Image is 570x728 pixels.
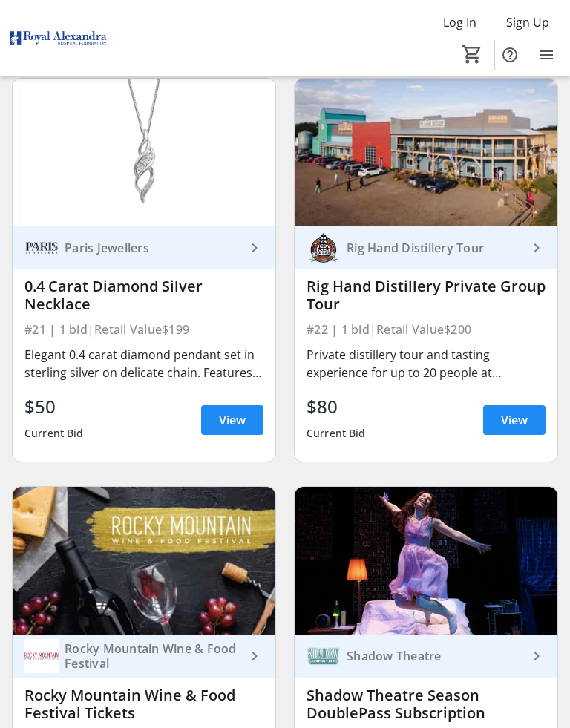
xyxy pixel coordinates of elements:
a: Shadow TheatreShadow Theatre [295,635,557,678]
div: Private distillery tour and tasting experience for up to 20 people at [GEOGRAPHIC_DATA]. Learn ab... [307,346,546,381]
img: Rig Hand Distillery Private Group Tour [295,79,557,226]
div: $50 [24,393,84,420]
a: View [201,405,263,435]
div: Shadow Theatre Season DoublePass Subscription [307,686,546,722]
div: Rocky Mountain Wine & Food Festival Tickets [24,686,263,722]
button: Sign Up [494,10,561,34]
div: 0.4 Carat Diamond Silver Necklace [24,278,263,313]
a: View [483,405,546,435]
mat-icon: keyboard_arrow_right [528,239,546,257]
span: View [219,411,246,429]
div: $80 [307,393,366,420]
img: 0.4 Carat Diamond Silver Necklace [13,79,275,226]
mat-icon: keyboard_arrow_right [246,239,263,257]
img: Shadow Theatre [307,639,341,673]
div: Elegant 0.4 carat diamond pendant set in sterling silver on delicate chain. Features brilliant-cu... [24,346,263,381]
span: View [501,411,528,429]
div: #22 | 1 bid | Retail Value $200 [307,319,546,340]
div: Paris Jewellers [59,240,246,255]
img: Royal Alexandra Hospital Foundation's Logo [9,10,108,66]
img: Shadow Theatre Season DoublePass Subscription [295,487,557,634]
div: #21 | 1 bid | Retail Value $199 [24,319,263,340]
a: Rocky Mountain Wine & Food FestivalRocky Mountain Wine & Food Festival [13,635,275,678]
div: Current Bid [307,420,366,447]
mat-icon: keyboard_arrow_right [528,647,546,665]
a: Rig Hand Distillery TourRig Hand Distillery Tour [295,226,557,269]
img: Rocky Mountain Wine & Food Festival [24,639,59,673]
div: Rocky Mountain Wine & Food Festival [59,641,246,671]
span: Log In [443,13,476,31]
button: Menu [531,40,561,70]
img: Rocky Mountain Wine & Food Festival Tickets [13,487,275,634]
button: Cart [459,41,485,68]
a: Paris JewellersParis Jewellers [13,226,275,269]
mat-icon: keyboard_arrow_right [246,647,263,665]
img: Paris Jewellers [24,231,59,265]
img: Rig Hand Distillery Tour [307,231,341,265]
div: Current Bid [24,420,84,447]
div: Rig Hand Distillery Private Group Tour [307,278,546,313]
button: Log In [431,10,488,34]
div: Shadow Theatre [341,649,528,663]
button: Help [495,40,525,70]
div: Rig Hand Distillery Tour [341,240,528,255]
span: Sign Up [506,13,549,31]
